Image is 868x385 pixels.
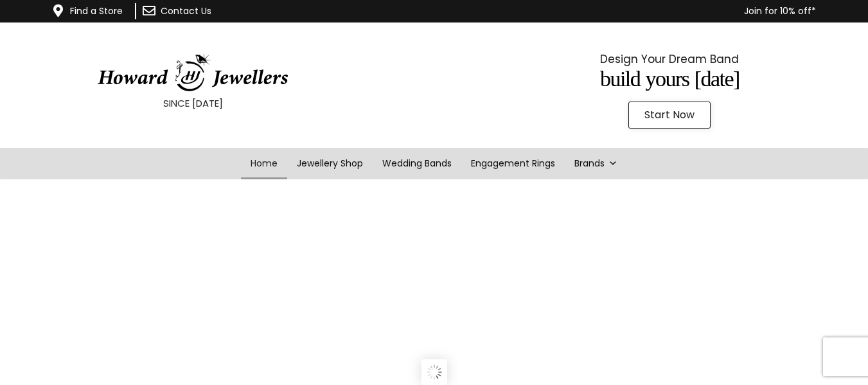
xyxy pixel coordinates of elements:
[644,110,695,120] span: Start Now
[461,148,565,179] a: Engagement Rings
[628,102,711,129] a: Start Now
[161,4,211,17] a: Contact Us
[287,148,373,179] a: Jewellery Shop
[96,53,289,92] img: HowardJewellersLogo-04
[373,148,461,179] a: Wedding Bands
[287,3,816,19] p: Join for 10% off*
[509,49,830,69] p: Design Your Dream Band
[565,148,627,179] a: Brands
[70,4,123,17] a: Find a Store
[600,67,740,91] span: Build Yours [DATE]
[241,148,287,179] a: Home
[32,95,353,112] p: SINCE [DATE]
